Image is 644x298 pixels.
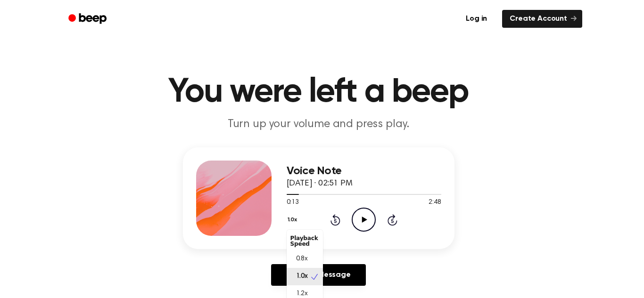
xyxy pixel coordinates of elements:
div: Playback Speed [287,232,323,250]
span: 1.0x [296,272,308,282]
span: 0.8x [296,254,308,264]
button: 1.0x [287,212,301,228]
